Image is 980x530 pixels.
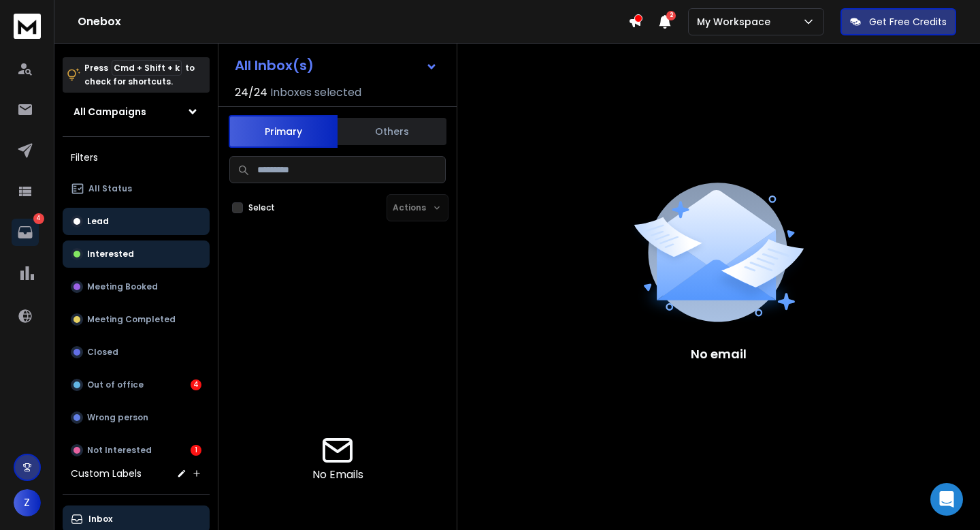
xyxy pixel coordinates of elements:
[87,216,109,227] p: Lead
[63,208,210,235] button: Lead
[33,213,44,224] p: 4
[691,345,747,364] p: No email
[71,467,142,480] h3: Custom Labels
[87,445,152,456] p: Not Interested
[63,98,210,125] button: All Campaigns
[63,240,210,268] button: Interested
[191,445,201,456] div: 1
[12,219,39,246] a: 4
[87,347,118,358] p: Closed
[224,52,448,79] button: All Inbox(s)
[14,14,41,39] img: logo
[235,84,267,101] span: 24 / 24
[63,371,210,399] button: Out of office4
[666,11,676,20] span: 2
[63,437,210,464] button: Not Interested1
[14,489,41,516] button: Z
[87,412,148,423] p: Wrong person
[112,60,182,76] span: Cmd + Shift + k
[697,15,776,29] p: My Workspace
[63,404,210,431] button: Wrong person
[840,8,956,35] button: Get Free Credits
[63,175,210,202] button: All Status
[87,379,144,390] p: Out of office
[87,281,158,292] p: Meeting Booked
[87,249,134,260] p: Interested
[248,202,275,213] label: Select
[78,14,628,30] h1: Onebox
[270,84,361,101] h3: Inboxes selected
[191,379,201,390] div: 4
[88,514,112,525] p: Inbox
[88,183,132,194] p: All Status
[63,148,210,167] h3: Filters
[87,314,176,325] p: Meeting Completed
[229,115,338,148] button: Primary
[312,467,363,483] p: No Emails
[73,105,146,119] h1: All Campaigns
[63,306,210,333] button: Meeting Completed
[869,15,947,29] p: Get Free Credits
[84,61,195,89] p: Press to check for shortcuts.
[235,59,314,72] h1: All Inbox(s)
[338,116,446,146] button: Others
[63,339,210,366] button: Closed
[63,273,210,300] button: Meeting Booked
[930,483,963,516] div: Open Intercom Messenger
